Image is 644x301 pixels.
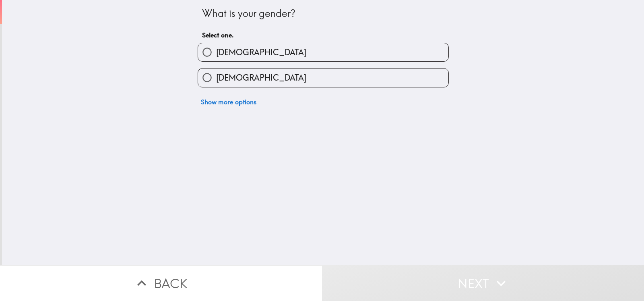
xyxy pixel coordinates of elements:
[216,47,306,58] span: [DEMOGRAPHIC_DATA]
[216,72,306,83] span: [DEMOGRAPHIC_DATA]
[322,265,644,301] button: Next
[202,7,444,21] div: What is your gender?
[198,69,448,87] button: [DEMOGRAPHIC_DATA]
[202,31,444,39] h6: Select one.
[198,94,260,110] button: Show more options
[198,43,448,61] button: [DEMOGRAPHIC_DATA]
